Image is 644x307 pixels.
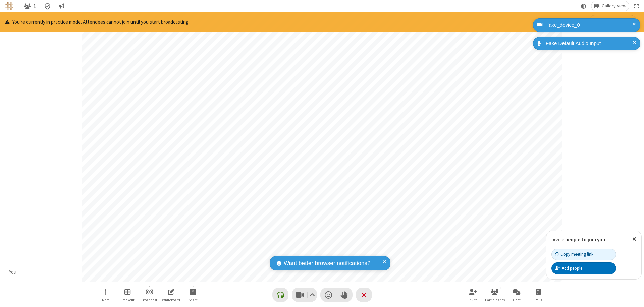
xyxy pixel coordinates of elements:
p: You're currently in practice mode. Attendees cannot join until you start broadcasting. [5,18,190,26]
button: Raise hand [336,288,353,302]
button: Send a reaction [320,288,336,302]
div: 1 [497,285,503,291]
button: Fullscreen [632,1,642,11]
button: Invite participants (⌘+Shift+I) [463,285,483,304]
button: Open menu [96,285,116,304]
span: Share [189,298,198,302]
span: Invite [469,298,477,302]
button: Start sharing [183,285,203,304]
span: Breakout [120,298,135,302]
span: More [102,298,109,302]
span: Polls [535,298,542,302]
span: 1 [33,3,36,9]
button: Start broadcast [139,285,159,304]
button: Copy meeting link [551,249,616,260]
span: Whiteboard [162,298,180,302]
div: Meeting details Encryption enabled [41,1,54,11]
button: Add people [551,262,616,274]
button: Manage Breakout Rooms [117,285,138,304]
div: Copy meeting link [555,251,593,257]
div: Fake Default Audio Input [543,40,635,47]
button: Open chat [506,285,527,304]
button: Open participant list [485,285,505,304]
span: Chat [513,298,521,302]
span: Gallery view [602,3,626,9]
label: Invite people to join you [551,236,605,243]
button: End or leave meeting [356,288,372,302]
button: Close popover [627,231,641,247]
button: Open shared whiteboard [161,285,181,304]
button: Video setting [308,288,317,302]
span: Want better browser notifications? [284,259,370,268]
div: fake_device_0 [545,21,635,29]
img: QA Selenium DO NOT DELETE OR CHANGE [5,2,13,10]
button: Conversation [56,1,67,11]
button: Stop video (⌘+Shift+V) [292,288,317,302]
button: Connect your audio [272,288,288,302]
div: You [7,268,19,276]
button: Open participant list [21,1,39,11]
button: Change layout [591,1,629,11]
span: Participants [485,298,505,302]
button: Start broadcasting [589,15,637,29]
span: Broadcast [142,298,157,302]
button: Using system theme [578,1,589,11]
button: Open poll [528,285,548,304]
